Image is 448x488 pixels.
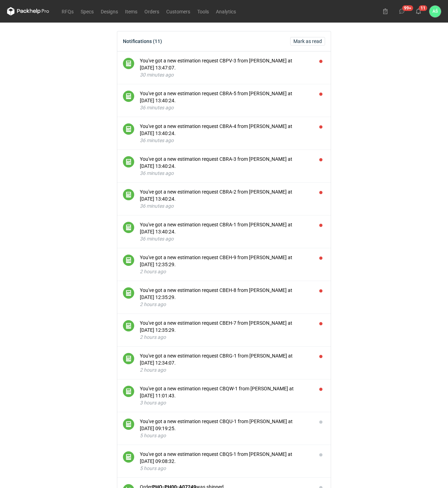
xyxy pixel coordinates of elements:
div: 36 minutes ago [140,170,311,177]
button: AŚ [429,6,441,17]
div: 5 hours ago [140,465,311,472]
div: 36 minutes ago [140,104,311,111]
div: 36 minutes ago [140,235,311,242]
div: You've got a new estimation request CBQU-1 from [PERSON_NAME] at [DATE] 09:19:25. [140,418,311,432]
a: Specs [77,7,97,16]
div: You've got a new estimation request CBQS-1 from [PERSON_NAME] at [DATE] 09:08:32. [140,451,311,465]
a: Orders [141,7,163,16]
div: You've got a new estimation request CBRA-4 from [PERSON_NAME] at [DATE] 13:40:24. [140,123,311,137]
div: Adrian Świerżewski [429,6,441,17]
div: 2 hours ago [140,334,311,341]
div: 36 minutes ago [140,202,311,209]
div: 5 hours ago [140,432,311,439]
button: You've got a new estimation request CBPV-3 from [PERSON_NAME] at [DATE] 13:47:07.30 minutes ago [140,57,311,78]
button: You've got a new estimation request CBQU-1 from [PERSON_NAME] at [DATE] 09:19:25.5 hours ago [140,418,311,439]
button: You've got a new estimation request CBRA-1 from [PERSON_NAME] at [DATE] 13:40:24.36 minutes ago [140,221,311,242]
a: RFQs [58,7,77,16]
div: 2 hours ago [140,366,311,373]
div: You've got a new estimation request CBEH-9 from [PERSON_NAME] at [DATE] 12:35:29. [140,254,311,268]
button: You've got a new estimation request CBQW-1 from [PERSON_NAME] at [DATE] 11:01:43.3 hours ago [140,385,311,406]
a: Analytics [212,7,239,16]
div: Notifications (11) [123,38,162,44]
button: 99+ [396,6,407,17]
div: You've got a new estimation request CBEH-8 from [PERSON_NAME] at [DATE] 12:35:29. [140,287,311,301]
div: You've got a new estimation request CBPV-3 from [PERSON_NAME] at [DATE] 13:47:07. [140,57,311,71]
div: You've got a new estimation request CBRG-1 from [PERSON_NAME] at [DATE] 12:34:07. [140,352,311,366]
div: You've got a new estimation request CBRA-1 from [PERSON_NAME] at [DATE] 13:40:24. [140,221,311,235]
div: You've got a new estimation request CBEH-7 from [PERSON_NAME] at [DATE] 12:35:29. [140,319,311,334]
div: 36 minutes ago [140,137,311,144]
span: Mark as read [293,39,322,44]
div: 3 hours ago [140,399,311,406]
button: You've got a new estimation request CBQS-1 from [PERSON_NAME] at [DATE] 09:08:32.5 hours ago [140,451,311,472]
button: 11 [413,6,424,17]
a: Customers [163,7,194,16]
button: Mark as read [290,37,325,45]
button: You've got a new estimation request CBRA-5 from [PERSON_NAME] at [DATE] 13:40:24.36 minutes ago [140,90,311,111]
div: You've got a new estimation request CBRA-3 from [PERSON_NAME] at [DATE] 13:40:24. [140,155,311,170]
div: 2 hours ago [140,301,311,308]
svg: Packhelp Pro [7,7,49,16]
div: You've got a new estimation request CBQW-1 from [PERSON_NAME] at [DATE] 11:01:43. [140,385,311,399]
div: You've got a new estimation request CBRA-5 from [PERSON_NAME] at [DATE] 13:40:24. [140,90,311,104]
button: You've got a new estimation request CBRA-4 from [PERSON_NAME] at [DATE] 13:40:24.36 minutes ago [140,123,311,144]
button: You've got a new estimation request CBRA-3 from [PERSON_NAME] at [DATE] 13:40:24.36 minutes ago [140,155,311,177]
div: You've got a new estimation request CBRA-2 from [PERSON_NAME] at [DATE] 13:40:24. [140,188,311,202]
a: Items [122,7,141,16]
button: You've got a new estimation request CBRG-1 from [PERSON_NAME] at [DATE] 12:34:07.2 hours ago [140,352,311,373]
button: You've got a new estimation request CBEH-8 from [PERSON_NAME] at [DATE] 12:35:29.2 hours ago [140,287,311,308]
div: 30 minutes ago [140,71,311,78]
a: Designs [97,7,122,16]
button: You've got a new estimation request CBRA-2 from [PERSON_NAME] at [DATE] 13:40:24.36 minutes ago [140,188,311,209]
div: 2 hours ago [140,268,311,275]
a: Tools [194,7,212,16]
button: You've got a new estimation request CBEH-7 from [PERSON_NAME] at [DATE] 12:35:29.2 hours ago [140,319,311,341]
button: You've got a new estimation request CBEH-9 from [PERSON_NAME] at [DATE] 12:35:29.2 hours ago [140,254,311,275]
